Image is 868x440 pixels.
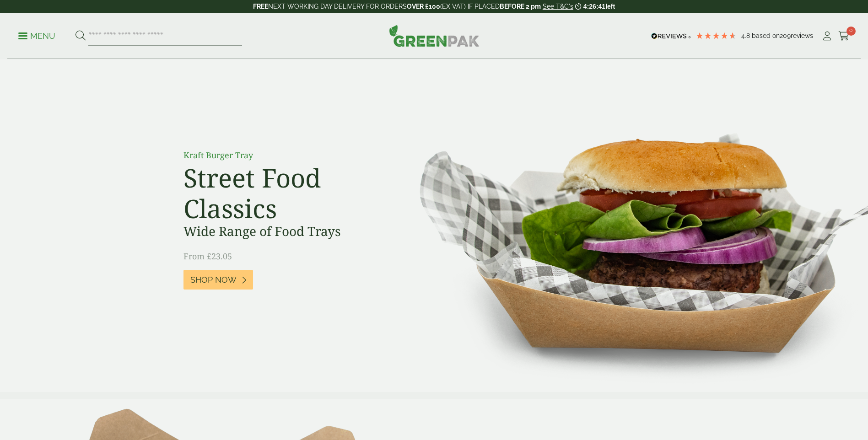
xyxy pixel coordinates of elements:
[838,32,850,41] i: Cart
[791,32,813,39] span: reviews
[651,33,691,39] img: REVIEWS.io
[18,31,55,40] a: Menu
[741,32,752,39] span: 4.8
[780,32,791,39] span: 209
[183,224,389,239] h3: Wide Range of Food Trays
[190,275,237,285] span: Shop Now
[183,162,389,224] h2: Street Food Classics
[391,59,868,392] img: Street Food Classics
[752,32,780,39] span: Based on
[183,251,232,262] span: From £23.05
[543,3,573,10] a: See T&C's
[18,31,55,42] p: Menu
[183,149,389,161] p: Kraft Burger Tray
[407,3,440,10] strong: OVER £100
[389,25,480,47] img: GreenPak Supplies
[605,3,615,10] span: left
[253,3,268,10] strong: FREE
[695,32,737,40] div: 4.78 Stars
[821,32,833,41] i: My Account
[500,3,541,10] strong: BEFORE 2 pm
[183,270,253,290] a: Shop Now
[583,3,605,10] span: 4:26:41
[838,29,850,43] a: 0
[846,27,856,36] span: 0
